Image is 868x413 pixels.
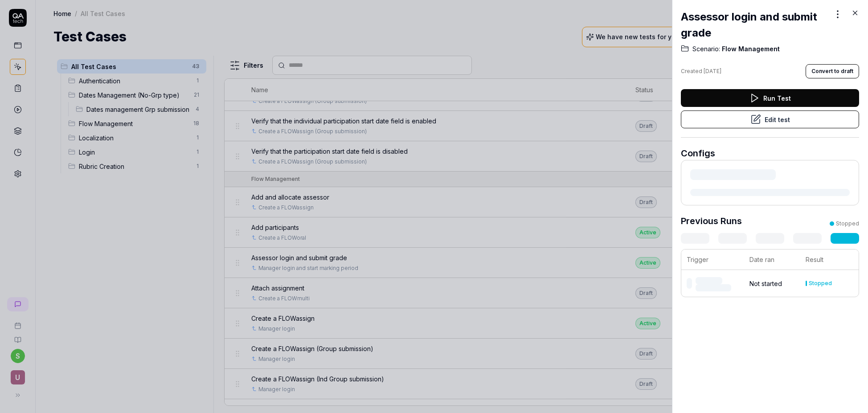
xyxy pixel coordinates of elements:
[720,45,780,53] span: Flow Management
[692,45,720,53] span: Scenario:
[681,147,859,160] h3: Configs
[744,270,800,297] td: Not started
[681,89,859,107] button: Run Test
[836,220,859,228] div: Stopped
[744,249,800,270] th: Date ran
[704,68,721,74] time: [DATE]
[681,9,831,41] h2: Assessor login and submit grade
[681,214,742,228] h3: Previous Runs
[681,249,744,270] th: Trigger
[806,64,859,78] button: Convert to draft
[809,281,832,286] div: Stopped
[681,110,859,128] button: Edit test
[681,67,721,75] div: Created
[800,249,859,270] th: Result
